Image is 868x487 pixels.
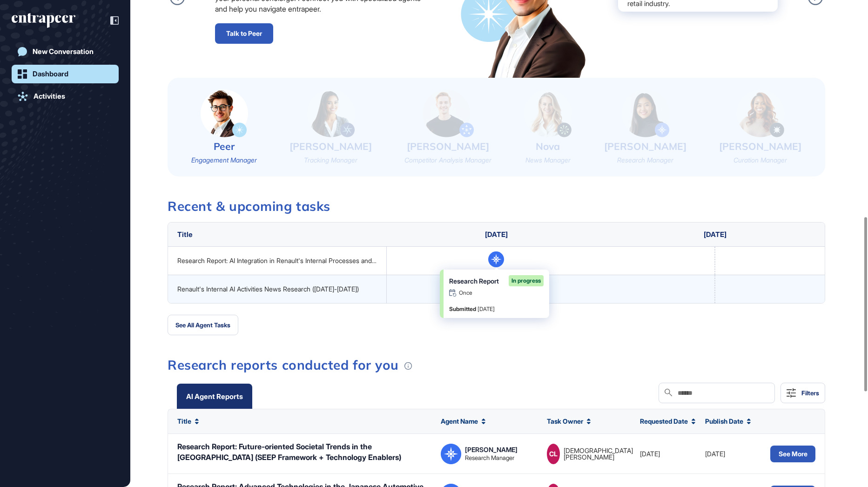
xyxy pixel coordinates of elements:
[407,140,489,153] div: [PERSON_NAME]
[564,447,640,460] div: [DEMOGRAPHIC_DATA][PERSON_NAME]
[459,290,472,296] span: Once
[441,418,478,425] span: Agent Name
[168,200,825,213] h3: Recent & upcoming tasks
[12,87,119,106] a: Activities
[801,389,819,397] div: Filters
[177,441,431,462] div: Research Report: Future-oriented Societal Trends in the [GEOGRAPHIC_DATA] (SEEP Framework + Techn...
[12,13,75,28] div: entrapeer-logo
[547,418,583,425] span: Task Owner
[737,89,784,137] img: curie-small.png
[705,450,725,458] span: [DATE]
[177,418,191,425] span: Title
[214,140,235,153] div: Peer
[524,89,572,137] img: nova-small.png
[33,47,94,56] div: New Conversation
[770,446,815,462] button: See More
[465,446,518,453] div: [PERSON_NAME]
[536,140,560,153] div: Nova
[465,455,514,461] div: Research Manager
[168,315,238,335] button: See All Agent Tasks
[525,156,571,165] div: News Manager
[304,156,357,165] div: Tracking Manager
[781,383,825,403] button: Filters
[168,223,387,247] th: Title
[617,156,673,165] div: Research Manager
[33,70,68,78] div: Dashboard
[640,418,688,425] span: Requested Date
[509,275,544,286] div: In progress
[449,277,499,285] span: Research Report
[606,223,825,247] th: [DATE]
[449,305,476,312] span: Submitted
[307,89,355,137] img: tracy-small.png
[168,358,825,372] h3: Research reports conducted for you
[289,140,372,153] div: [PERSON_NAME]
[191,156,257,165] div: Engagement Manager
[547,444,560,464] div: CL
[387,223,606,247] th: [DATE]
[733,156,787,165] div: Curation Manager
[186,393,243,400] div: AI Agent Reports
[34,92,65,101] div: Activities
[12,42,119,61] a: New Conversation
[404,156,491,165] div: Competitor Analysis Manager
[12,65,119,83] a: Dashboard
[201,89,248,137] img: peer-small.png
[478,305,495,312] span: [DATE]
[719,140,801,153] div: [PERSON_NAME]
[705,418,743,425] span: Publish Date
[423,89,474,137] img: nash-small.png
[215,23,273,44] a: Talk to Peer
[622,89,669,137] img: reese-small.png
[177,285,377,293] div: Renault's Internal AI Activities News Research ([DATE]-[DATE])
[604,140,686,153] div: [PERSON_NAME]
[640,450,660,458] span: [DATE]
[177,257,377,264] div: Research Report: AI Integration in Renault's Internal Processes and Industrial Metaverse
